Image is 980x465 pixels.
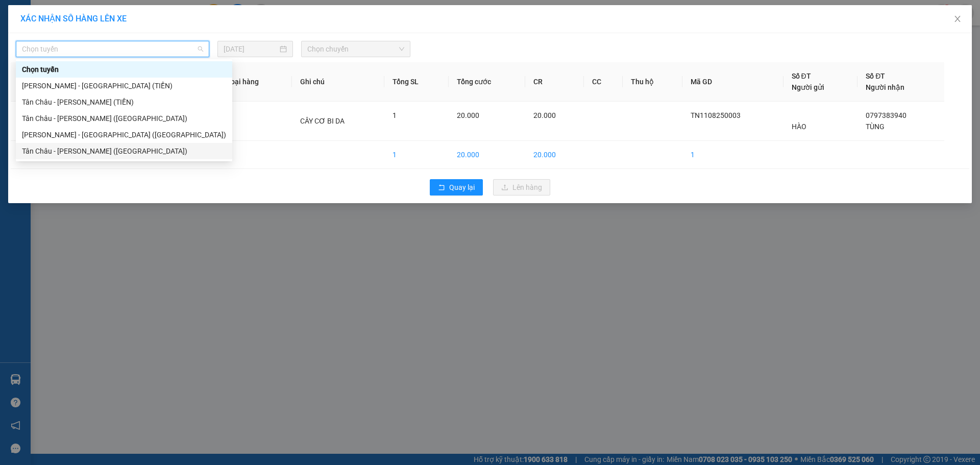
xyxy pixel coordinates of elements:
div: Tân Châu - Hồ Chí Minh (TIỀN) [16,94,232,110]
span: Số ĐT [866,72,885,80]
div: Tân Châu - [PERSON_NAME] (TIỀN) [22,96,226,108]
div: Chọn tuyến [16,61,232,78]
div: Tân Châu - [PERSON_NAME] ([GEOGRAPHIC_DATA]) [22,113,226,124]
span: Chọn tuyến [22,41,203,57]
th: Thu hộ [623,62,682,102]
input: 11/08/2025 [224,43,278,55]
span: 0797383940 [866,111,906,119]
span: CÂY CƠ BI DA [300,117,345,125]
td: 20.000 [525,141,584,169]
th: CC [584,62,623,102]
th: Tổng SL [384,62,449,102]
span: Người nhận [866,83,904,91]
span: Quay lại [449,182,475,193]
th: CR [525,62,584,102]
div: Tân Châu - Hồ Chí Minh (Giường) [16,110,232,127]
span: 1 [393,111,397,119]
td: 1 [11,102,56,141]
th: Mã GD [682,62,783,102]
button: Close [943,5,972,34]
th: Ghi chú [292,62,384,102]
div: Tân Châu - Hồ Chí Minh (Giường) [16,143,232,159]
td: 1 [682,141,783,169]
div: Hồ Chí Minh - Tân Châu (TIỀN) [16,78,232,94]
td: 1 [384,141,449,169]
span: close [953,15,962,23]
div: [PERSON_NAME] - [GEOGRAPHIC_DATA] ([GEOGRAPHIC_DATA]) [22,129,226,140]
span: TN1108250003 [691,111,741,119]
th: STT [11,62,56,102]
span: Số ĐT [792,72,811,80]
span: TÙNG [866,123,885,131]
button: uploadLên hàng [493,179,550,195]
th: Tổng cước [449,62,525,102]
th: Loại hàng [218,62,292,102]
span: Chọn chuyến [307,41,404,57]
span: Người gửi [792,83,824,91]
button: rollbackQuay lại [430,179,483,195]
td: 20.000 [449,141,525,169]
span: XÁC NHẬN SỐ HÀNG LÊN XE [20,14,127,23]
div: Tân Châu - [PERSON_NAME] ([GEOGRAPHIC_DATA]) [22,145,226,157]
span: rollback [438,184,445,192]
span: 20.000 [533,111,556,119]
div: Chọn tuyến [22,64,226,75]
span: HÀO [792,123,806,131]
span: 20.000 [457,111,479,119]
div: [PERSON_NAME] - [GEOGRAPHIC_DATA] (TIỀN) [22,80,226,91]
div: Hồ Chí Minh - Tân Châu (Giường) [16,127,232,143]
